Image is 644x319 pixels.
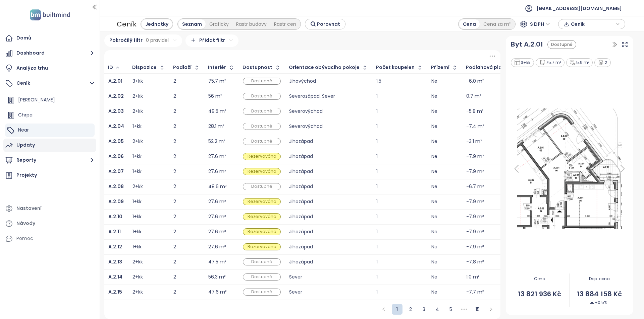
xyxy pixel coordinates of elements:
div: Ne [431,154,458,159]
div: [PERSON_NAME] [5,93,95,107]
div: 27.6 m² [208,245,226,249]
div: Jihozápad [289,215,368,219]
span: Dop. cena [570,276,629,282]
div: 1 [376,230,423,234]
div: Dispozice [132,65,157,70]
div: Přízemí [431,65,449,70]
div: 2 [173,79,200,83]
div: 27.6 m² [208,154,226,159]
div: Interiér [208,65,226,70]
a: A.2.14 [108,275,122,279]
div: Ne [431,245,458,249]
div: Ne [431,215,458,219]
div: Ne [431,290,458,294]
div: 27.6 m² [208,215,226,219]
div: Near [5,124,95,137]
button: right [486,304,496,315]
div: Rastr budovy [232,19,270,29]
a: A.2.04 [108,124,124,129]
div: 47.5 m² [208,260,226,264]
div: 2 [173,109,200,113]
div: Dostupné [243,258,281,265]
div: 1 [376,154,423,159]
span: ••• [459,304,470,315]
div: 28.1 m² [208,124,224,129]
div: Dostupné [243,78,281,85]
li: 2 [405,304,416,315]
div: Jihovýchod [289,79,368,83]
div: 2 [173,215,200,219]
div: Jihozápad [289,169,368,174]
div: Ne [431,230,458,234]
li: 1 [392,304,402,315]
span: Near [18,127,29,133]
div: Pokročilý filtr [104,34,182,47]
div: -7.9 m² [466,230,484,234]
div: Ne [431,200,458,204]
div: 2+kk [132,184,143,189]
div: Dostupné [243,183,281,190]
a: A.2.08 [108,184,124,189]
div: 2+kk [132,275,143,279]
a: A.2.09 [108,200,124,204]
b: A.2.11 [108,228,121,235]
div: 2 [173,260,200,264]
div: Severozápad, Sever [289,94,368,98]
div: Počet koupelen [376,65,415,70]
div: Ne [431,94,458,98]
div: 56.3 m² [208,275,226,279]
b: A.2.04 [108,123,124,130]
div: 1 [376,94,423,98]
div: Jihozápad [289,260,368,264]
b: A.2.07 [108,168,124,175]
div: Domů [16,34,31,42]
a: 1 [392,304,402,314]
div: Rezervováno [243,243,281,250]
div: Ne [431,260,458,264]
a: A.2.12 [108,245,122,249]
div: Ne [431,124,458,129]
div: Podlaží [173,65,192,70]
div: Graficky [206,19,232,29]
div: 2+kk [132,109,143,113]
div: 2 [594,58,611,67]
a: A.2.02 [108,94,124,98]
b: A.2.02 [108,93,124,99]
div: -7.8 m² [466,260,484,264]
div: 75.7 m² [536,58,565,67]
div: -7.9 m² [466,245,484,249]
div: 2 [173,290,200,294]
div: 1 [376,260,423,264]
div: 27.6 m² [208,200,226,204]
li: Následujících 5 stran [459,304,470,315]
div: 2+kk [132,260,143,264]
div: Rezervováno [243,198,281,205]
div: Návody [16,219,35,228]
b: A.2.14 [108,273,122,280]
div: Ne [431,79,458,83]
div: Dostupnost [243,65,272,70]
div: -6.7 m² [466,184,484,189]
a: 2 [406,304,416,314]
div: Rezervováno [243,168,281,175]
a: A.2.11 [108,230,121,234]
a: A.2.07 [108,169,124,174]
div: 52.2 m² [208,139,225,144]
div: button [562,19,622,29]
span: right [489,307,493,311]
div: 2 [173,169,200,174]
div: Ne [431,169,458,174]
div: Dostupné [243,289,281,296]
div: Sever [289,275,368,279]
span: S DPH [530,19,550,29]
div: Jihozápad [289,230,368,234]
div: 1 [376,200,423,204]
b: A.2.05 [108,138,124,145]
span: Ceník [571,19,614,29]
img: logo [28,8,72,22]
span: Chrpa [18,111,33,118]
div: Cena za m² [480,19,515,29]
b: A.2.03 [108,108,124,114]
div: Nastavení [16,204,42,213]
